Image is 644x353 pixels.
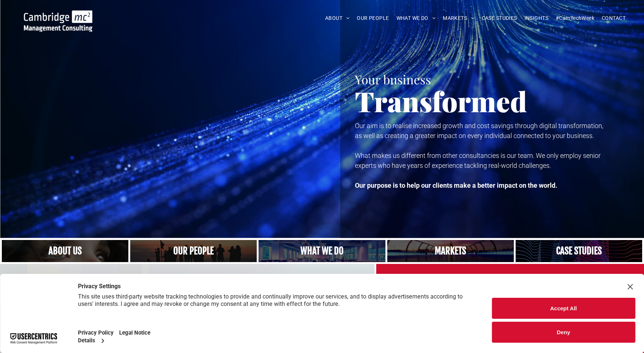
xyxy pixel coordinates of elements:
[393,13,440,24] a: WHAT WE DO
[24,10,92,32] img: Cambridge MC Logo, digital transformation
[355,122,603,140] span: Our aim is to realise increased growth and cost savings through digital transformation, as well a...
[355,71,431,87] span: Your business
[552,13,598,24] a: #CamTechWeek
[598,13,629,24] a: CONTACT
[355,152,601,169] span: What makes us different from other consultancies is our team. We only employ senior experts who h...
[130,240,257,262] a: A crowd in silhouette at sunset, on a rise or lookout point
[521,13,552,24] a: INSIGHTS
[259,240,385,262] a: A yoga teacher lifting his whole body off the ground in the peacock pose
[439,13,478,24] a: MARKETS
[321,13,353,24] a: ABOUT
[387,273,489,296] span: Our complete
[2,240,128,262] a: Close up of woman's face, centered on her eyes
[24,11,92,19] a: Your Business Transformed | Cambridge Management Consulting
[353,13,392,24] a: OUR PEOPLE
[355,181,557,189] strong: Our purpose is to help our clients make a better impact on the world.
[493,272,547,296] strong: digital
[478,13,521,24] a: CASE STUDIES
[387,240,514,262] a: Telecoms | Decades of Experience Across Multiple Industries & Regions
[355,82,527,119] span: Transformed
[516,240,642,262] a: Case Studies | Cambridge Management Consulting > Case Studies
